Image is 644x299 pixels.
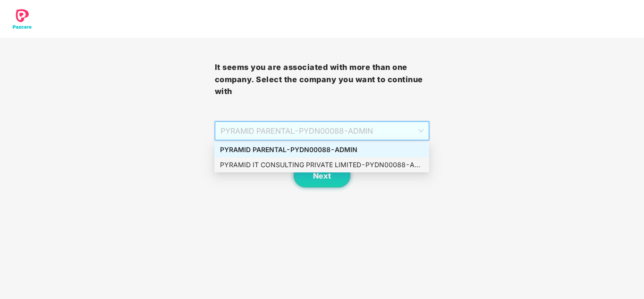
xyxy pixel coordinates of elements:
h3: It seems you are associated with more than one company. Select the company you want to continue with [215,61,430,98]
span: Next [313,171,331,180]
button: Next [294,164,350,188]
div: PYRAMID PARENTAL - PYDN00088 - ADMIN [220,145,424,155]
span: PYRAMID PARENTAL - PYDN00088 - ADMIN [220,122,424,140]
div: PYRAMID IT CONSULTING PRIVATE LIMITED - PYDN00088 - ADMIN [220,160,424,170]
